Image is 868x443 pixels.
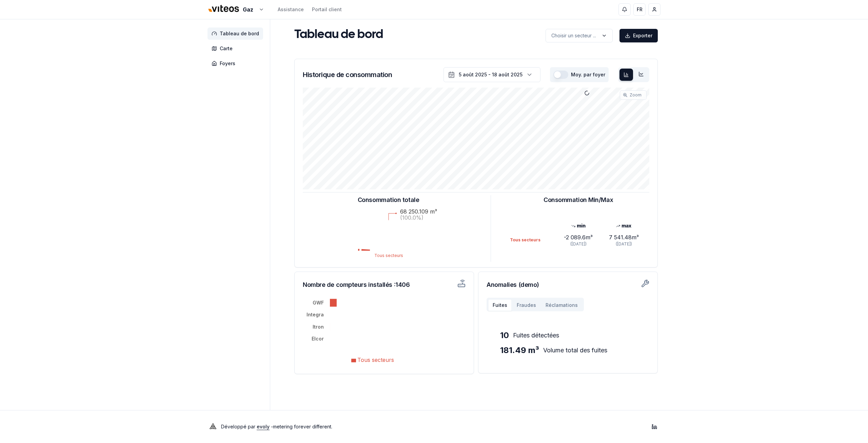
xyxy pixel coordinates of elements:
p: Développé par - metering forever different . [221,422,332,431]
button: Fuites [488,299,512,311]
label: Moy. par foyer [571,72,605,77]
h3: Consommation totale [358,195,419,205]
h3: Consommation Min/Max [544,195,613,205]
span: Fuites détectées [513,331,559,340]
h3: Nombre de compteurs installés : 1406 [303,280,423,290]
div: 5 août 2025 - 18 août 2025 [459,71,522,78]
div: max [601,222,647,229]
button: label [546,29,613,42]
img: Evoly Logo [208,421,218,432]
button: Réclamations [541,299,583,311]
span: Tous secteurs [357,356,394,363]
span: Carte [220,45,233,52]
tspan: Elcor [312,336,324,342]
span: Tableau de bord [220,30,259,37]
button: FR [633,3,646,16]
h3: Historique de consommation [303,70,392,79]
a: Portail client [312,6,342,13]
div: -2 089.6 m³ [555,233,601,241]
div: 7 541.48 m³ [601,233,647,241]
span: Zoom [630,92,642,98]
div: Tous secteurs [510,237,555,243]
a: evoly [257,424,270,429]
a: Carte [208,42,266,55]
tspan: Integra [307,312,324,317]
div: min [555,222,601,229]
text: 68 250.109 m³ [400,208,437,215]
div: ([DATE]) [601,241,647,247]
tspan: Itron [313,324,324,330]
tspan: GWF [313,300,324,306]
span: Foyers [220,60,235,67]
a: Assistance [278,6,304,13]
h1: Tableau de bord [294,28,383,42]
text: Tous secteurs [374,253,403,258]
h3: Anomalies (demo) [487,280,649,290]
button: 5 août 2025 - 18 août 2025 [443,67,540,82]
span: FR [637,6,643,13]
button: Exporter [619,29,658,42]
p: Choisir un secteur ... [551,32,596,39]
a: Tableau de bord [208,27,266,40]
button: Gaz [208,2,264,17]
text: (100.0%) [400,214,423,221]
span: 181.49 m³ [500,345,539,356]
button: Fraudes [512,299,541,311]
a: Foyers [208,57,266,70]
div: ([DATE]) [555,241,601,247]
img: Viteos - Gaz Logo [208,1,240,17]
span: 10 [500,330,509,341]
span: Gaz [243,5,253,14]
span: Volume total des fuites [543,346,607,355]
